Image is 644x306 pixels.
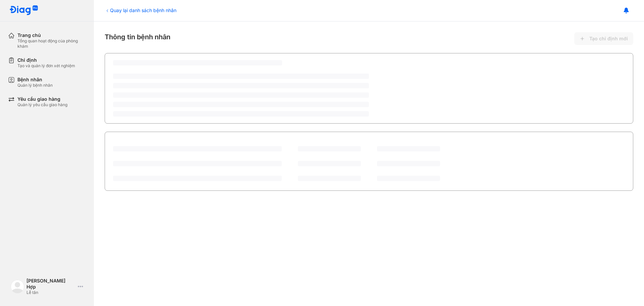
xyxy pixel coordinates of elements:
span: ‌ [113,161,282,166]
div: Tổng quan hoạt động của phòng khám [17,38,86,49]
img: logo [11,280,24,293]
span: ‌ [113,74,369,79]
span: ‌ [113,102,369,107]
span: ‌ [298,161,361,166]
div: Lễ tân [26,290,75,295]
div: Quản lý bệnh nhân [17,83,53,88]
div: Lịch sử chỉ định [113,138,154,146]
div: Trang chủ [17,32,86,38]
span: ‌ [113,83,369,88]
div: Yêu cầu giao hàng [17,96,67,102]
div: Thông tin bệnh nhân [105,32,633,45]
div: [PERSON_NAME] Hợp [26,278,75,290]
span: ‌ [113,92,369,98]
img: logo [9,5,38,16]
div: Chỉ định [17,57,75,63]
span: ‌ [113,176,282,181]
div: Quay lại danh sách bệnh nhân [105,7,176,14]
button: Tạo chỉ định mới [574,32,633,45]
span: ‌ [377,176,440,181]
span: ‌ [298,146,361,151]
div: Tạo và quản lý đơn xét nghiệm [17,63,75,69]
span: ‌ [113,111,369,117]
span: ‌ [113,60,282,65]
span: ‌ [298,176,361,181]
span: ‌ [377,146,440,151]
span: Tạo chỉ định mới [589,36,628,42]
div: Bệnh nhân [17,77,53,83]
div: Quản lý yêu cầu giao hàng [17,102,67,107]
span: ‌ [113,146,282,151]
span: ‌ [377,161,440,166]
